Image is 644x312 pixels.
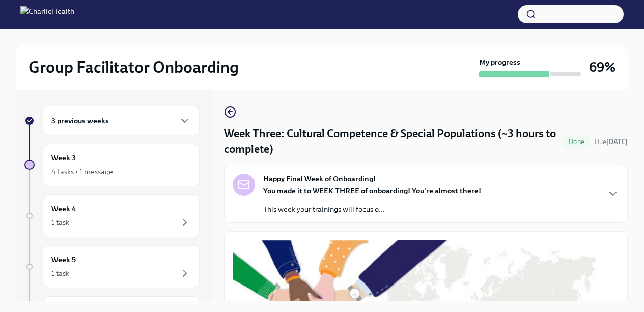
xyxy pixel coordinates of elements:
div: 3 previous weeks [43,106,200,135]
strong: Happy Final Week of Onboarding! [263,174,376,184]
div: 4 tasks • 1 message [51,166,113,177]
span: September 9th, 2025 09:00 [595,137,628,147]
a: Week 41 task [24,194,200,237]
a: Week 51 task [24,245,200,288]
h2: Group Facilitator Onboarding [29,57,239,77]
div: 1 task [51,217,69,228]
span: Done [563,138,591,146]
div: 1 task [51,268,69,278]
h3: 69% [589,58,615,76]
h6: Week 4 [51,203,76,214]
h6: Week 3 [51,152,76,163]
span: Due [595,138,628,146]
h6: 3 previous weeks [51,115,109,126]
h6: Week 5 [51,254,76,265]
strong: My progress [479,57,520,67]
img: CharlieHealth [20,6,74,22]
p: This week your trainings will focus o... [263,204,481,214]
strong: [DATE] [606,138,628,146]
strong: You made it to WEEK THREE of onboarding! You're almost there! [263,186,481,195]
a: Week 34 tasks • 1 message [24,144,200,186]
h4: Week Three: Cultural Competence & Special Populations (~3 hours to complete) [224,126,558,157]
